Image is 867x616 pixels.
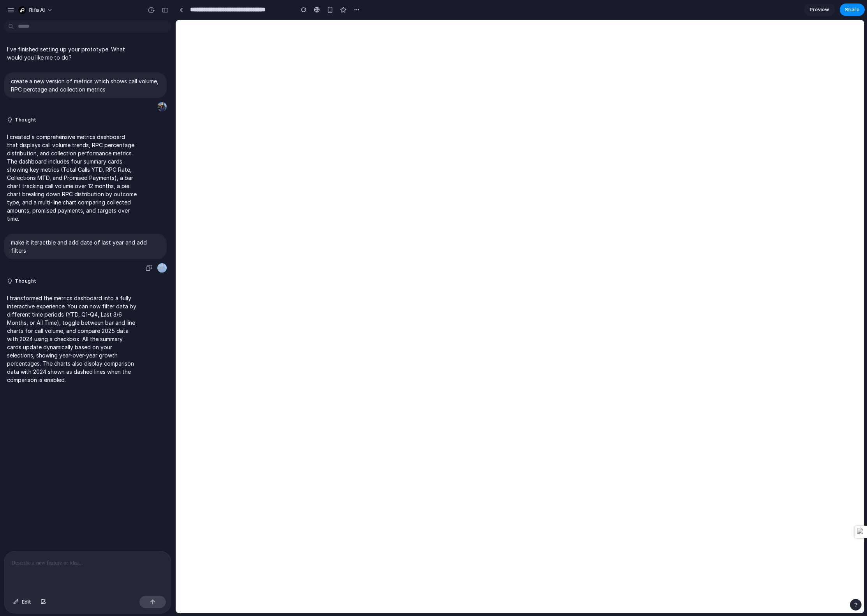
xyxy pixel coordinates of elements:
span: Rifa AI [29,6,45,14]
span: Preview [810,6,829,14]
span: Share [845,6,860,14]
p: make it iteractble and add date of last year and add filters [11,238,160,255]
button: Share [840,4,865,16]
p: I've finished setting up your prototype. What would you like me to do? [7,45,137,62]
button: Edit [9,596,35,608]
p: create a new version of metrics which shows call volume, RPC perctage and collection metrics [11,77,160,93]
p: I created a comprehensive metrics dashboard that displays call volume trends, RPC percentage dist... [7,133,137,223]
p: I transformed the metrics dashboard into a fully interactive experience. You can now filter data ... [7,294,137,384]
button: Rifa AI [15,4,57,16]
a: Preview [804,4,835,16]
span: Edit [22,598,31,606]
